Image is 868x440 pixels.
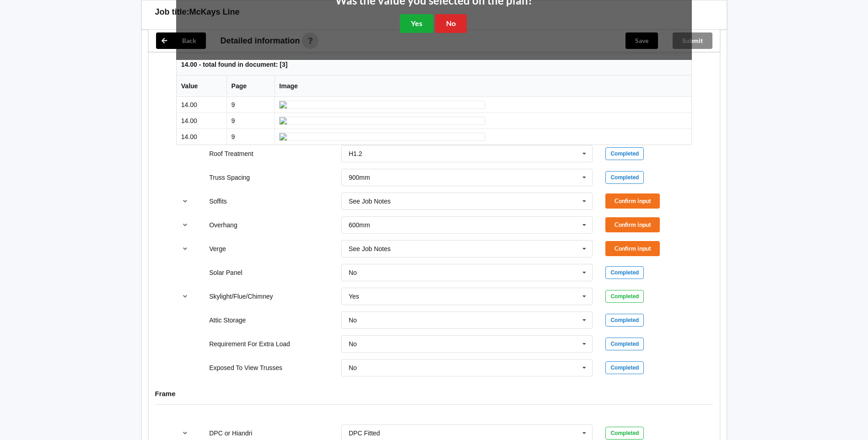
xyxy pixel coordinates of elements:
img: ai_input-page9-RoofPitch-0-1.jpeg [279,117,485,125]
div: No [349,317,357,323]
img: ai_input-page9-RoofPitch-0-0.jpeg [279,101,485,109]
label: DPC or Hiandri [209,429,252,437]
td: 14.00 [177,113,226,129]
label: Solar Panel [209,269,242,276]
div: Completed [605,314,644,327]
label: Exposed To View Trusses [209,364,282,371]
div: Completed [605,290,644,303]
th: Value [177,75,226,97]
button: reference-toggle [176,193,194,209]
button: Confirm input [605,241,660,256]
button: Yes [400,14,433,33]
div: Completed [605,147,644,160]
label: Roof Treatment [209,150,253,157]
div: No [349,365,357,371]
th: Image [275,75,691,97]
h4: Frame [155,389,713,398]
label: Overhang [209,221,237,229]
div: 600mm [349,222,370,228]
td: 9 [226,129,275,145]
button: Confirm input [605,193,660,209]
div: No [349,269,357,276]
div: Yes [349,293,359,300]
td: 14.00 [177,97,226,113]
div: See Job Notes [349,198,391,204]
label: Attic Storage [209,317,246,324]
button: reference-toggle [176,241,194,257]
img: ai_input-page9-RoofPitch-0-2.jpeg [279,133,485,141]
label: Skylight/Flue/Chimney [209,293,273,300]
label: Requirement For Extra Load [209,340,290,348]
h3: Job title: [155,7,189,17]
div: Completed [605,266,644,279]
button: No [435,14,467,33]
td: 14.00 [177,129,226,145]
button: reference-toggle [176,288,194,305]
div: Completed [605,361,644,374]
button: Confirm input [605,217,660,232]
th: 14.00 - total found in document: [3] [177,54,691,75]
div: H1.2 [349,150,362,157]
div: Completed [605,427,644,440]
div: Completed [605,338,644,350]
td: 9 [226,113,275,129]
th: Page [226,75,275,97]
div: No [349,341,357,347]
div: 900mm [349,174,370,181]
button: reference-toggle [176,217,194,233]
label: Verge [209,245,226,252]
div: Completed [605,171,644,184]
div: See Job Notes [349,246,391,252]
label: Truss Spacing [209,174,250,181]
label: Soffits [209,198,227,205]
td: 9 [226,97,275,113]
div: DPC Fitted [349,430,380,436]
button: Back [156,32,206,49]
